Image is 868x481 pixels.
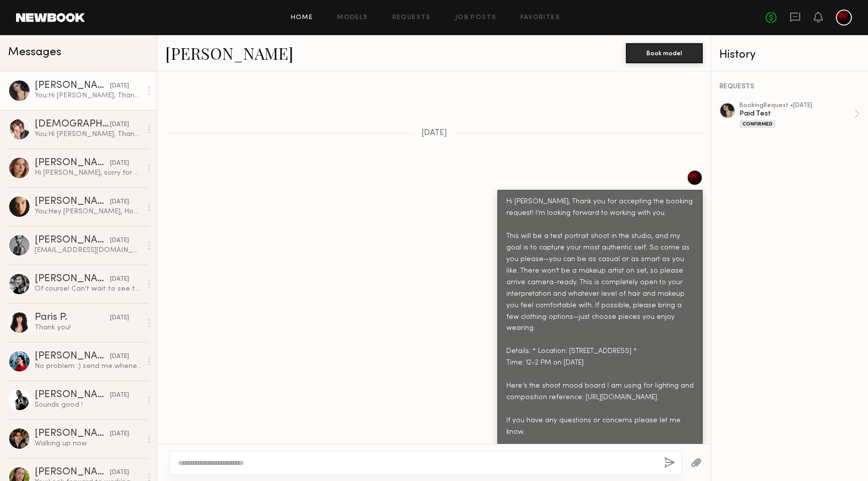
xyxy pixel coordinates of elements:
div: Thank you! [35,323,142,332]
div: [DATE] [110,197,129,207]
button: Book model [626,43,703,63]
div: [PERSON_NAME] [35,390,110,400]
a: [PERSON_NAME] [165,42,293,64]
span: [DATE] [421,129,447,138]
div: Paris P. [35,313,110,323]
div: [DATE] [110,81,129,91]
div: [DATE] [110,159,129,168]
a: bookingRequest •[DATE]Paid TestConfirmed [739,102,860,128]
div: [PERSON_NAME] [35,235,110,246]
div: Of course! Can’t wait to see the photos! :) [35,284,142,294]
div: Sounds good ! [35,400,142,410]
div: [EMAIL_ADDRESS][DOMAIN_NAME] [35,246,142,255]
div: [DATE] [110,429,129,439]
div: [PERSON_NAME] [35,158,110,168]
div: You: Hey [PERSON_NAME], Hope youre doing well! I just wanted to make sure you received the link t... [35,207,142,216]
div: [DATE] [110,468,129,477]
div: [DATE] [110,391,129,400]
div: booking Request • [DATE] [739,102,854,109]
div: [PERSON_NAME] [35,429,110,439]
div: No problem :) send me whenever you can ♥️ thank you so much [35,362,142,371]
div: [PERSON_NAME] [35,274,110,284]
a: Job Posts [455,15,497,21]
a: Requests [392,15,431,21]
div: [DEMOGRAPHIC_DATA][PERSON_NAME] [35,119,110,130]
div: Confirmed [739,120,776,128]
div: [DATE] [110,120,129,130]
div: [DATE] [110,313,129,323]
div: Walking up now [35,439,142,448]
a: Home [291,15,313,21]
div: [PERSON_NAME] [35,351,110,362]
div: Paid Test [739,109,854,118]
div: [DATE] [110,236,129,246]
div: You: Hi [PERSON_NAME], Thank you for your quick response to the booking request. If your availabi... [35,130,142,139]
a: Book model [626,48,703,57]
div: REQUESTS [719,83,860,90]
div: [DATE] [110,275,129,284]
div: Hi [PERSON_NAME], sorry for delay. Thank you very much! The images truly look great, thanks for t... [35,168,142,178]
div: [PERSON_NAME] [35,81,110,91]
div: [PERSON_NAME] [35,197,110,207]
div: You: Hi [PERSON_NAME], Thank you for accepting the booking request! I’m looking forward to workin... [35,91,142,100]
div: Hi [PERSON_NAME], Thank you for accepting the booking request! I’m looking forward to working wit... [506,196,694,438]
a: Favorites [520,15,560,21]
a: Models [337,15,368,21]
span: Messages [8,47,61,58]
div: [DATE] [110,352,129,362]
div: History [719,49,860,61]
div: [PERSON_NAME] [35,467,110,477]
